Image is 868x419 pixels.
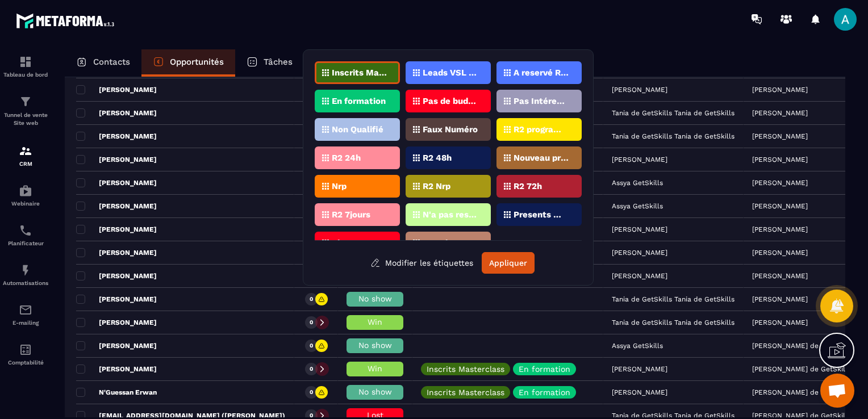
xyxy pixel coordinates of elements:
p: N'Guessan Erwan [76,388,157,397]
a: schedulerschedulerPlanificateur [3,215,48,255]
a: formationformationCRM [3,136,48,175]
p: [PERSON_NAME] [76,295,157,304]
p: CRM [3,161,48,167]
p: [PERSON_NAME] [76,132,157,141]
p: Nrp [332,182,347,190]
span: No show [358,387,392,396]
p: R2 Nrp [423,182,450,190]
span: Win [368,364,382,373]
p: [PERSON_NAME] [752,156,808,164]
p: R2 7jours [332,211,370,219]
a: emailemailE-mailing [3,295,48,334]
p: Opportunités [170,57,224,67]
img: formation [19,95,32,108]
p: Pas de budget [423,97,478,105]
p: R2 72h [514,182,542,190]
p: Automatisations [3,280,48,286]
p: Tâches [264,57,293,67]
a: accountantaccountantComptabilité [3,334,48,374]
p: [PERSON_NAME] [76,85,157,94]
div: Ouvrir le chat [820,374,854,408]
img: automations [19,184,32,198]
p: [PERSON_NAME] [76,155,157,164]
p: [PERSON_NAME] [752,109,808,117]
button: Modifier les étiquettes [362,253,482,273]
p: [PERSON_NAME] [76,318,157,327]
a: formationformationTableau de bord [3,47,48,86]
p: Inscrits Masterclass [427,388,504,396]
p: Nouveau prospect [514,154,569,162]
p: [PERSON_NAME] [76,271,157,280]
p: [PERSON_NAME] [76,108,157,118]
p: [PERSON_NAME] de GetSkills [752,365,851,373]
img: scheduler [19,224,32,237]
p: 0 [310,342,313,350]
p: [PERSON_NAME] [752,86,808,94]
p: [PERSON_NAME] [752,319,808,326]
p: Tunnel de vente Site web [3,111,48,127]
p: En formation [519,388,570,396]
p: Faux Numéro [423,125,478,133]
p: R2 48h [423,154,452,162]
img: accountant [19,343,32,357]
p: Leads VSL ZENSPEAK [423,69,478,77]
p: Inscrits Masterclass [332,69,387,77]
p: [PERSON_NAME] [752,249,808,257]
a: formationformationTunnel de vente Site web [3,86,48,136]
a: Contacts [65,49,141,77]
p: [PERSON_NAME] [752,132,808,140]
p: Presents Masterclass [514,211,569,219]
p: [PERSON_NAME] [752,272,808,280]
p: En formation [332,97,386,105]
p: R2 programmé [514,125,569,133]
span: No show [358,341,392,350]
button: Appliquer [482,252,535,274]
img: email [19,303,32,317]
a: Tâches [235,49,304,77]
p: 0 [310,319,313,326]
a: Opportunités [141,49,235,77]
p: Comptabilité [3,359,48,366]
p: [PERSON_NAME] [76,178,157,187]
p: [PERSON_NAME] de GetSkills [752,342,851,350]
p: En formation [519,365,570,373]
img: automations [19,263,32,277]
p: [PERSON_NAME] [76,225,157,234]
p: Inscrits Masterclass [427,365,504,373]
img: formation [19,55,32,69]
p: 0 [310,365,313,373]
a: automationsautomationsAutomatisations [3,255,48,295]
img: formation [19,144,32,158]
p: [PERSON_NAME] [752,295,808,303]
p: [PERSON_NAME] [752,179,808,187]
p: Contacts [93,57,130,67]
p: 0 [310,388,313,396]
p: Stand By [423,239,460,247]
p: E-mailing [3,320,48,326]
p: [PERSON_NAME] [752,202,808,210]
p: R2 24h [332,154,361,162]
p: [PERSON_NAME] de GetSkills [752,388,851,396]
p: Non Qualifié [332,125,383,133]
p: Planificateur [3,240,48,246]
p: [PERSON_NAME] [76,364,157,374]
p: Absents Masterclass [332,239,387,247]
p: Tableau de bord [3,72,48,78]
p: N'a pas reservé Rdv Zenspeak [423,211,478,219]
img: logo [16,10,118,31]
p: 0 [310,295,313,303]
p: [PERSON_NAME] [76,202,157,211]
p: Pas Intéressé [514,97,569,105]
span: Win [368,317,382,326]
a: automationsautomationsWebinaire [3,175,48,215]
p: A reservé Rdv Zenspeak [514,69,569,77]
span: No show [358,294,392,303]
p: [PERSON_NAME] [76,341,157,350]
p: Webinaire [3,200,48,207]
p: [PERSON_NAME] [76,248,157,257]
p: [PERSON_NAME] [752,225,808,233]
